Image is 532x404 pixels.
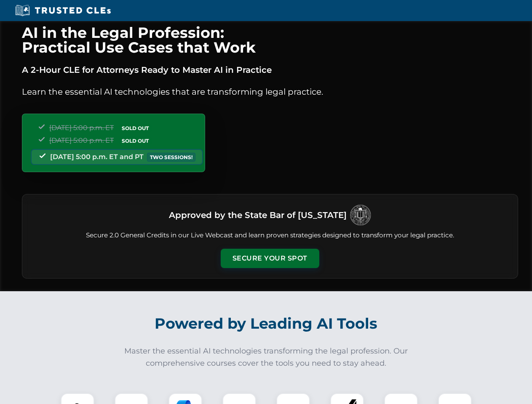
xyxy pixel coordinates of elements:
p: A 2-Hour CLE for Attorneys Ready to Master AI in Practice [22,63,518,77]
button: Secure Your Spot [221,249,319,268]
h1: AI in the Legal Profession: Practical Use Cases that Work [22,25,518,55]
span: SOLD OUT [119,124,152,133]
p: Secure 2.0 General Credits in our Live Webcast and learn proven strategies designed to transform ... [32,231,508,240]
span: SOLD OUT [119,136,152,145]
h2: Powered by Leading AI Tools [33,309,500,338]
span: [DATE] 5:00 p.m. ET [49,124,114,132]
img: Logo [350,205,371,226]
h3: Approved by the State Bar of [US_STATE] [169,207,347,223]
p: Learn the essential AI technologies that are transforming legal practice. [22,85,518,98]
span: [DATE] 5:00 p.m. ET [49,136,114,144]
img: Trusted CLEs [13,4,113,17]
p: Master the essential AI technologies transforming the legal profession. Our comprehensive courses... [119,345,414,369]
